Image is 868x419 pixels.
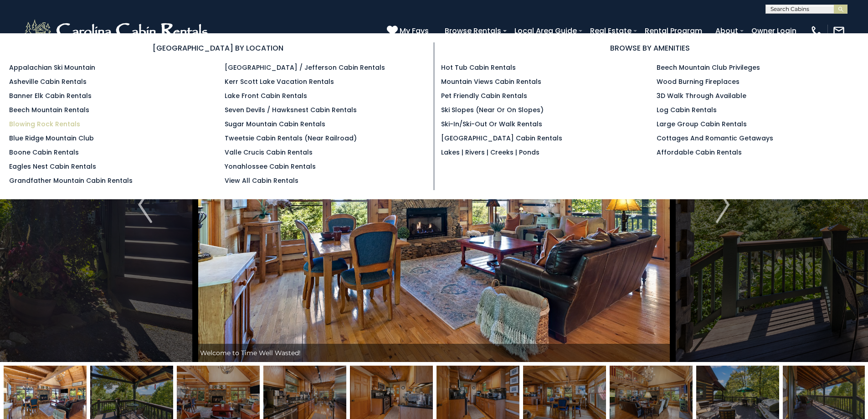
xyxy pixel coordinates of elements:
[441,134,562,143] a: [GEOGRAPHIC_DATA] Cabin Rentals
[711,23,743,39] a: About
[441,77,541,86] a: Mountain Views Cabin Rentals
[9,134,94,143] a: Blue Ridge Mountain Club
[441,91,527,100] a: Pet Friendly Cabin Rentals
[657,105,717,114] a: Log Cabin Rentals
[586,23,636,39] a: Real Estate
[225,176,298,185] a: View All Cabin Rentals
[9,77,87,86] a: Asheville Cabin Rentals
[225,63,385,72] a: [GEOGRAPHIC_DATA] / Jefferson Cabin Rentals
[441,105,544,114] a: Ski Slopes (Near or On Slopes)
[747,23,801,39] a: Owner Login
[657,91,746,100] a: 3D Walk Through Available
[138,186,152,223] img: arrow
[441,63,516,72] a: Hot Tub Cabin Rentals
[225,119,325,129] a: Sugar Mountain Cabin Rentals
[9,148,79,157] a: Boone Cabin Rentals
[657,77,740,86] a: Wood Burning Fireplaces
[387,25,431,37] a: My Favs
[657,119,747,129] a: Large Group Cabin Rentals
[657,63,760,72] a: Beech Mountain Club Privileges
[640,23,707,39] a: Rental Program
[225,77,334,86] a: Kerr Scott Lake Vacation Rentals
[9,63,95,72] a: Appalachian Ski Mountain
[225,148,313,157] a: Valle Crucis Cabin Rentals
[9,176,133,185] a: Grandfather Mountain Cabin Rentals
[9,162,96,171] a: Eagles Nest Cabin Rentals
[441,42,859,54] h3: BROWSE BY AMENITIES
[400,25,429,36] span: My Favs
[225,91,307,100] a: Lake Front Cabin Rentals
[225,162,316,171] a: Yonahlossee Cabin Rentals
[657,148,742,157] a: Affordable Cabin Rentals
[441,148,539,157] a: Lakes | Rivers | Creeks | Ponds
[810,25,823,37] img: phone-regular-white.png
[9,105,89,114] a: Beech Mountain Rentals
[673,47,773,362] button: Next
[832,25,845,37] img: mail-regular-white.png
[510,23,581,39] a: Local Area Guide
[9,119,80,129] a: Blowing Rock Rentals
[225,134,357,143] a: Tweetsie Cabin Rentals (Near Railroad)
[440,23,506,39] a: Browse Rentals
[225,105,357,114] a: Seven Devils / Hawksnest Cabin Rentals
[441,119,542,129] a: Ski-in/Ski-Out or Walk Rentals
[9,42,427,54] h3: [GEOGRAPHIC_DATA] BY LOCATION
[9,91,92,100] a: Banner Elk Cabin Rentals
[195,344,673,362] div: Welcome to Time Well Wasted!
[23,17,212,45] img: White-1-2.png
[95,47,195,362] button: Previous
[716,186,729,223] img: arrow
[657,134,773,143] a: Cottages and Romantic Getaways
